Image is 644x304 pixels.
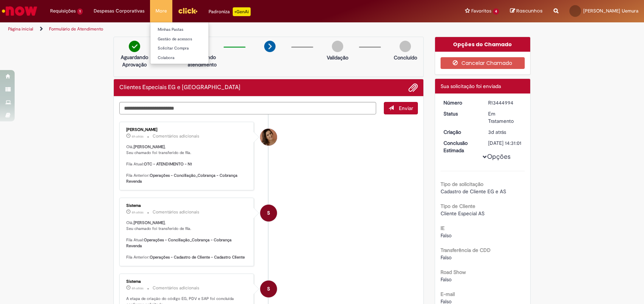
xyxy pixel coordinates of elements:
[129,41,140,52] img: check-circle-green.png
[126,128,248,132] div: [PERSON_NAME]
[126,173,239,184] b: Operações - Conciliação_Cobrança - Cobrança Revenda
[441,269,466,275] b: Road Show
[94,7,145,15] span: Despesas Corporativas
[332,41,343,52] img: img-circle-grey.png
[438,110,483,117] dt: Status
[399,105,413,111] span: Enviar
[209,7,251,16] div: Padroniza
[134,220,165,226] b: [PERSON_NAME]
[408,83,418,92] button: Adicionar anexos
[260,281,277,297] div: System
[493,8,499,15] span: 4
[153,209,199,215] small: Comentários adicionais
[441,83,501,89] span: Sua solicitação foi enviada
[119,84,240,91] h2: Clientes Especiais EG e AS Histórico de tíquete
[488,139,522,147] div: [DATE] 14:31:01
[233,7,251,16] p: +GenAi
[150,44,231,52] a: Solicitar Compra
[132,286,143,290] span: 6h atrás
[126,220,248,260] p: Olá, , Seu chamado foi transferido de fila. Fila Atual: Fila Anterior:
[441,210,484,217] span: Cliente Especial AS
[267,280,270,298] span: S
[150,22,209,64] ul: More
[119,102,376,114] textarea: Digite sua mensagem aqui...
[583,8,639,14] span: [PERSON_NAME] Uemura
[488,129,506,135] time: 25/08/2025 15:31:01
[441,291,455,297] b: E-mail
[400,41,411,52] img: img-circle-grey.png
[153,285,199,291] small: Comentários adicionais
[327,54,348,61] p: Validação
[77,8,83,15] span: 1
[441,254,452,261] span: Falso
[156,7,167,15] span: More
[438,128,483,136] dt: Criação
[471,7,491,15] span: Favoritos
[394,54,417,61] p: Concluído
[488,128,522,136] div: 25/08/2025 15:31:01
[441,188,506,195] span: Cadastro de Cliente EG e AS
[441,225,445,231] b: IE
[150,26,231,34] a: Minhas Pastas
[260,205,277,221] div: System
[441,232,452,239] span: Falso
[126,204,248,208] div: Sistema
[488,99,522,106] div: R13444994
[8,26,33,32] a: Página inicial
[126,279,248,284] div: Sistema
[144,161,192,167] b: OTC - ATENDIMENTO - N1
[126,144,248,184] p: Olá, , Seu chamado foi transferido de fila. Fila Atual: Fila Anterior:
[510,8,543,15] a: Rascunhos
[441,181,483,187] b: Tipo de solicitação
[126,237,233,249] b: Operações - Conciliação_Cobrança - Cobrança Revenda
[264,41,276,52] img: arrow-next.png
[5,22,424,36] ul: Trilhas de página
[267,204,270,222] span: S
[488,129,506,135] span: 3d atrás
[384,102,418,114] button: Enviar
[50,7,76,15] span: Requisições
[260,129,277,146] div: Emiliane Dias De Souza
[150,254,245,260] b: Operações - Cadastro de Cliente - Cadastro Cliente
[435,37,531,52] div: Opções do Chamado
[134,144,165,150] b: [PERSON_NAME]
[132,134,143,139] span: 6h atrás
[441,247,491,253] b: Transferência de CDD
[441,276,452,283] span: Falso
[488,110,522,125] div: Em Tratamento
[153,133,199,139] small: Comentários adicionais
[132,286,143,290] time: 28/08/2025 09:18:51
[150,54,231,62] a: Colabora
[132,210,143,215] time: 28/08/2025 09:18:52
[178,5,198,16] img: click_logo_yellow_360x200.png
[441,203,475,209] b: Tipo de Cliente
[516,7,543,14] span: Rascunhos
[150,35,231,43] a: Gestão de acessos
[132,210,143,215] span: 6h atrás
[438,139,483,154] dt: Conclusão Estimada
[49,26,103,32] a: Formulário de Atendimento
[117,54,152,68] p: Aguardando Aprovação
[1,4,38,18] img: ServiceNow
[441,57,525,69] button: Cancelar Chamado
[132,134,143,139] time: 28/08/2025 09:19:04
[438,99,483,106] dt: Número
